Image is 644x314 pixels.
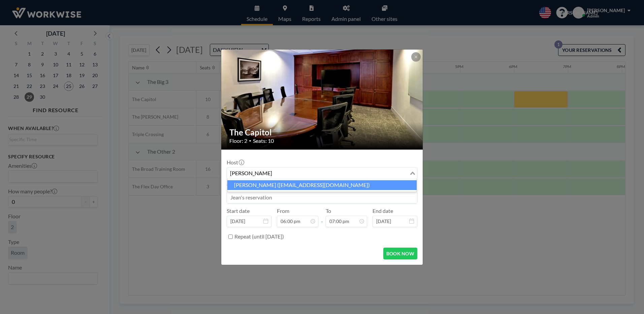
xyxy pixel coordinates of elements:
label: Start date [227,208,250,214]
li: [PERSON_NAME] ([EMAIL_ADDRESS][DOMAIN_NAME]) [227,180,417,190]
h2: The Capitol [229,127,415,137]
span: Seats: 10 [253,137,274,144]
label: From [277,208,289,214]
span: Floor: 2 [229,137,247,144]
span: • [249,138,251,143]
label: Repeat (until [DATE]) [234,233,284,240]
button: BOOK NOW [383,248,417,259]
input: Search for option [228,169,409,178]
label: End date [373,208,393,214]
label: Title [227,183,243,190]
div: Search for option [227,167,417,179]
label: Host [227,159,244,166]
img: 537.jpg [221,24,423,175]
input: Jean's reservation [227,192,417,203]
span: - [321,210,323,225]
label: To [326,208,331,214]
